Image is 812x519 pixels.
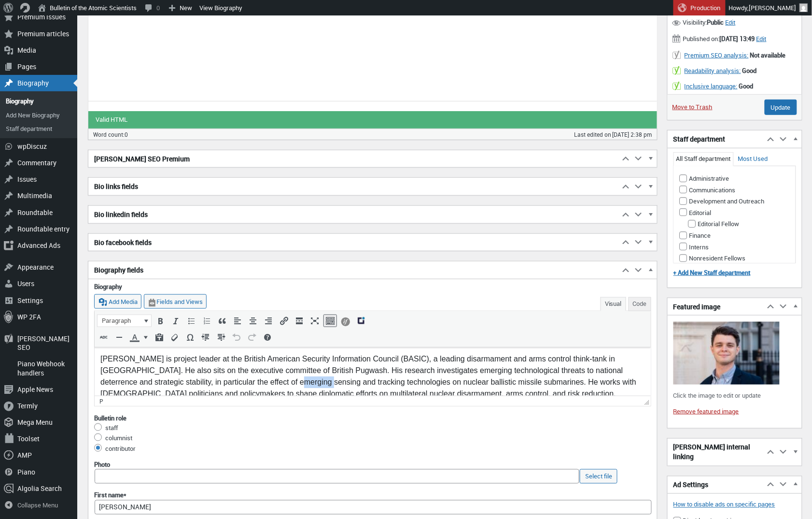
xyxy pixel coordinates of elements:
div: Italic (⌘I) [169,315,182,327]
div: Insert/edit link (⌘K) [277,315,291,327]
h2: Featured image [668,298,764,316]
div: Bold (⌘B) [154,315,167,327]
h2: Bio facebook fields [88,234,619,251]
div: Decrease indent [199,331,212,344]
input: Administrative [680,174,687,182]
a: All Staff department [676,154,731,163]
div: Align center (⌃⌥C) [246,315,260,327]
p: Valid HTML [88,111,657,129]
button: Code [629,297,651,311]
div: Visibility: [668,15,802,31]
div: Fullscreen [308,315,322,327]
input: Development and Outreach [680,197,687,205]
span: Published on: [672,33,756,43]
iframe: Rich Text Area. Press Control-Option-H for help. [95,347,651,396]
button: Select file [580,469,617,484]
label: Editorial [680,208,712,217]
label: contributor [105,445,136,453]
span: Fields and Views [156,297,203,306]
b: [DATE] 13:49 [720,34,755,43]
div: Text color [128,331,151,344]
div: Keyboard Shortcuts (⌃⌥H) [261,331,274,344]
label: Development and Outreach [680,197,765,205]
label: staff [105,424,118,432]
div: Insert Read More tag (⌃⌥T) [293,315,306,327]
div: Strikethrough (⌃⌥D) [97,331,111,344]
button: Add Media [94,294,141,309]
input: Editorial [680,208,687,216]
div: Undo (⌘Z) [230,331,243,344]
div: Clear formatting [168,331,182,344]
label: Communications [680,186,736,194]
div: Blockquote (⌃⌥Q) [215,315,229,327]
button: Visual [601,297,626,311]
label: Biography [94,282,651,291]
span: Edit [756,34,767,43]
span: 0 [125,130,128,138]
h2: Ad Settings [668,476,764,494]
a: How to disable ads on specific pages [673,500,775,509]
label: Finance [680,231,711,240]
div: Redo (⌘Y) [245,331,259,344]
div: Align left (⌃⌥L) [231,315,244,327]
strong: Good [742,66,757,75]
a: + Add New Staff department [673,268,751,277]
div: Special character [183,331,197,344]
div: Horizontal line [112,331,126,344]
label: Nonresident Fellows [680,254,746,262]
input: Update [765,100,797,115]
h2: Bio linkedin fields [88,206,619,223]
a: Premium SEO analysis: [685,51,749,59]
a: Most Used [738,154,768,163]
label: Editorial Fellow [688,219,740,228]
a: Remove featured image [673,407,739,416]
input: Finance [680,231,687,239]
div: Align right (⌃⌥R) [262,315,275,327]
strong: Not available [750,51,786,59]
div: Toolbar Toggle (⌃⌥Z) [323,315,337,327]
span: Public [707,18,724,27]
div: Numbered list (⌃⌥O) [200,315,213,327]
h2: [PERSON_NAME] internal linking [668,439,764,465]
input: Communications [680,186,687,193]
input: Nonresident Fellows [680,254,687,262]
label: columnist [105,434,132,443]
h2: [PERSON_NAME] SEO Premium [88,150,619,168]
div: Add an ad [354,315,368,327]
h2: Staff department [668,130,764,148]
span: [PERSON_NAME] [749,3,797,12]
h2: Biography fields [88,261,619,279]
div: Increase indent [214,331,228,344]
h2: Bio links fields [88,178,619,195]
strong: Good [739,82,754,90]
div: Conditional output [339,315,352,327]
a: Inclusive language: [685,82,738,90]
input: Interns [680,243,687,250]
p: [PERSON_NAME] is project leader at the British American Security Information Council (BASIC), a l... [6,6,550,52]
label: Administrative [680,174,729,183]
div: Bulleted list (⌃⌥U) [184,315,198,327]
input: Editorial Fellow [688,220,696,228]
div: Bulletin role [94,414,651,422]
a: Readability analysis: [685,66,741,75]
div: Paste as text [153,331,166,344]
div: p [99,397,103,405]
label: Interns [680,243,709,251]
span: Last edited on [DATE] 2:38 pm [574,130,652,138]
p: Click the image to edit or update [673,391,796,401]
span: Paragraph [100,316,141,326]
span: Edit [726,18,736,27]
label: Photo [94,461,651,469]
td: Word count: [88,129,275,140]
a: Move to Trash [672,102,713,111]
label: First name* [94,491,651,500]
